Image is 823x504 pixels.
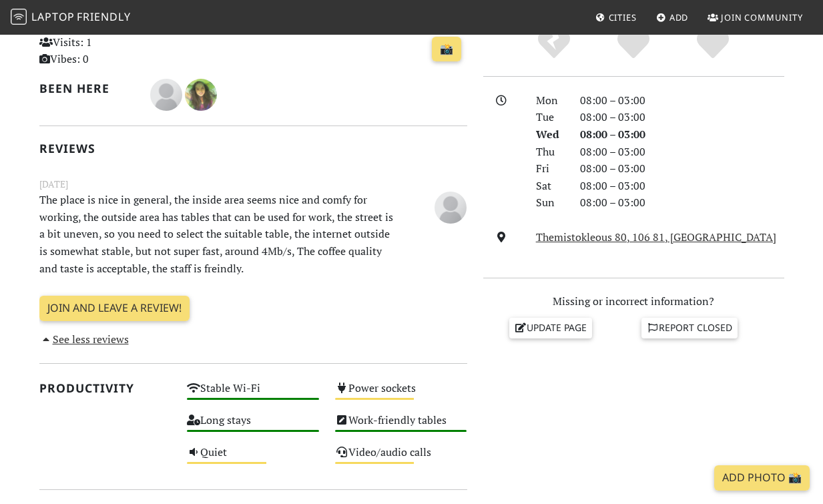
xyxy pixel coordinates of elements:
[509,318,592,338] a: Update page
[528,92,572,109] div: Mon
[528,194,572,212] div: Sun
[515,28,594,61] div: No
[528,178,572,195] div: Sat
[435,199,467,214] span: Ali Ghali
[669,11,689,23] span: Add
[572,194,792,212] div: 08:00 – 03:00
[432,37,461,62] a: 📸
[528,144,572,161] div: Thu
[435,192,467,224] img: blank-535327c66bd565773addf3077783bbfce4b00ec00e9fd257753287c682c7fa38.png
[721,11,803,23] span: Join Community
[536,230,776,244] a: Themistokleous 80, 106 81, [GEOGRAPHIC_DATA]
[594,28,673,61] div: Yes
[673,28,752,61] div: Definitely!
[572,144,792,161] div: 08:00 – 03:00
[31,177,475,192] small: [DATE]
[11,6,131,29] a: LaptopFriendly LaptopFriendly
[150,79,182,111] img: blank-535327c66bd565773addf3077783bbfce4b00ec00e9fd257753287c682c7fa38.png
[572,126,792,144] div: 08:00 – 03:00
[483,293,784,310] p: Missing or incorrect information?
[327,443,475,475] div: Video/audio calls
[11,9,27,25] img: LaptopFriendly
[327,379,475,411] div: Power sockets
[572,160,792,178] div: 08:00 – 03:00
[39,142,467,156] h2: Reviews
[185,79,217,111] img: 2336-katia.jpg
[572,109,792,126] div: 08:00 – 03:00
[528,160,572,178] div: Fri
[150,86,185,101] span: Ali Ghali
[641,318,738,338] a: Report closed
[179,443,327,475] div: Quiet
[572,178,792,195] div: 08:00 – 03:00
[185,86,217,101] span: Катя Бабич
[179,411,327,443] div: Long stays
[590,5,642,29] a: Cities
[651,5,694,29] a: Add
[39,34,172,68] p: Visits: 1 Vibes: 0
[179,379,327,411] div: Stable Wi-Fi
[39,332,129,346] a: See less reviews
[572,92,792,109] div: 08:00 – 03:00
[39,81,134,95] h2: Been here
[702,5,808,29] a: Join Community
[39,381,172,395] h2: Productivity
[528,126,572,144] div: Wed
[77,9,130,24] span: Friendly
[31,192,401,277] p: The place is nice in general, the inside area seems nice and comfy for working, the outside area ...
[528,109,572,126] div: Tue
[31,9,75,24] span: Laptop
[609,11,637,23] span: Cities
[39,296,190,321] a: Join and leave a review!
[327,411,475,443] div: Work-friendly tables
